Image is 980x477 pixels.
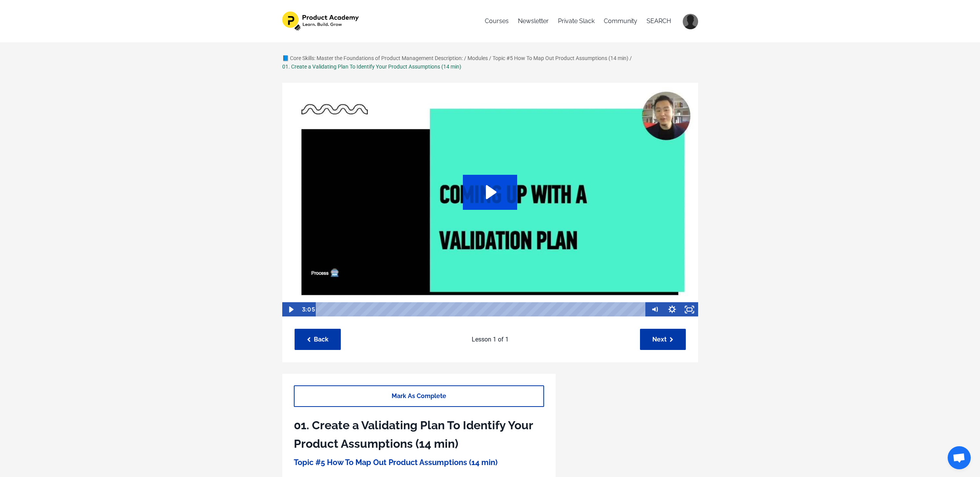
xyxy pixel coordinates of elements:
[282,302,299,317] button: Play Video
[282,62,461,71] div: 01. Create a Validating Plan To Identify Your Product Assumptions (14 min)
[345,335,636,345] p: Lesson 1 of 1
[322,302,642,317] div: Playbar
[630,54,632,62] div: /
[493,55,628,61] a: Topic #5 How To Map Out Product Assumptions (14 min)
[558,12,595,31] a: Private Slack
[489,54,491,62] div: /
[518,12,549,31] a: Newsletter
[282,55,463,61] a: 📘 Core Skills: Master the Foundations of Product Management Description:
[467,55,488,61] a: Modules
[604,12,637,31] a: Community
[294,385,544,407] a: Mark As Complete
[464,54,466,62] div: /
[294,416,544,453] h1: 01. Create a Validating Plan To Identify Your Product Assumptions (14 min)
[295,329,341,350] a: Back
[663,302,681,317] button: Show settings menu
[294,458,498,467] a: Topic #5 How To Map Out Product Assumptions (14 min)
[647,12,671,31] a: SEARCH
[646,302,663,317] button: Mute
[948,446,971,469] a: Open chat
[683,14,698,29] img: 82c0ba29582d690064e5445c78d54ad4
[463,175,517,209] button: Play Video: /sites/127338/video/a9a7ec7d-fc29-492e-96b9-4e3d14d70d41.mp4
[282,12,360,31] img: 1e4575b-f30f-f7bc-803-1053f84514_582dc3fb-c1b0-4259-95ab-5487f20d86c3.png
[640,329,686,350] a: Next
[681,302,698,317] button: Fullscreen
[485,12,509,31] a: Courses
